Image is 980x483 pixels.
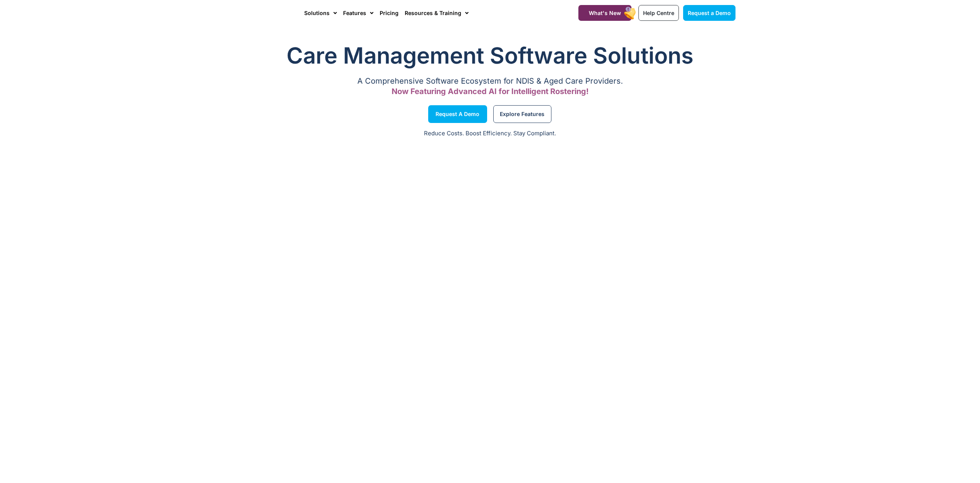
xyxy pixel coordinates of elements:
[5,129,975,138] p: Reduce Costs. Boost Efficiency. Stay Compliant.
[493,105,551,123] a: Explore Features
[500,112,544,116] span: Explore Features
[245,79,735,84] p: A Comprehensive Software Ecosystem for NDIS & Aged Care Providers.
[245,40,735,71] h1: Care Management Software Solutions
[688,10,731,16] span: Request a Demo
[392,87,589,96] span: Now Featuring Advanced AI for Intelligent Rostering!
[245,7,297,19] img: CareMaster Logo
[683,5,735,21] a: Request a Demo
[643,10,674,16] span: Help Centre
[589,10,621,16] span: What's New
[578,5,632,21] a: What's New
[638,5,679,21] a: Help Centre
[436,112,479,116] span: Request a Demo
[428,105,487,123] a: Request a Demo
